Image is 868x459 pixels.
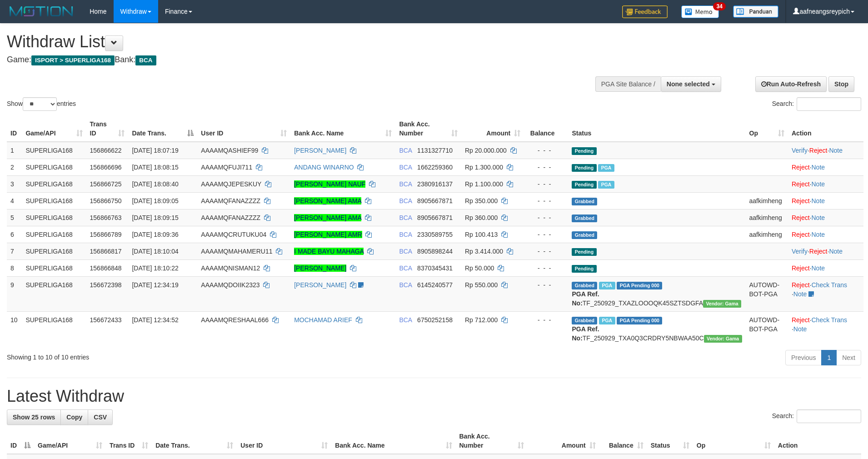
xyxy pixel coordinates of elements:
[788,259,863,276] td: ·
[617,282,662,289] span: PGA Pending
[792,231,810,238] a: Reject
[465,316,498,324] span: Rp 712.000
[90,231,122,238] span: 156866789
[399,197,412,205] span: BCA
[746,209,788,226] td: aafkimheng
[812,231,825,238] a: Note
[788,175,863,192] td: ·
[23,97,57,111] select: Showentries
[22,192,86,209] td: SUPERLIGA168
[128,116,197,142] th: Date Trans.: activate to sort column descending
[772,409,861,423] label: Search:
[7,5,76,18] img: MOTION_logo.png
[201,147,258,154] span: AAAAMQASHIEF99
[90,316,122,324] span: 156672433
[294,214,361,221] a: [PERSON_NAME] AMA
[399,264,412,272] span: BCA
[528,280,564,289] div: - - -
[22,175,86,192] td: SUPERLIGA168
[528,213,564,222] div: - - -
[792,214,810,221] a: Reject
[821,350,837,365] a: 1
[572,317,597,324] span: Grabbed
[34,428,106,454] th: Game/API: activate to sort column ascending
[7,97,76,111] label: Show entries
[572,215,597,222] span: Grabbed
[572,282,597,289] span: Grabbed
[294,147,346,154] a: [PERSON_NAME]
[7,387,861,405] h1: Latest Withdraw
[399,248,412,255] span: BCA
[7,175,22,192] td: 3
[528,230,564,239] div: - - -
[417,281,453,289] span: Copy 6145240577 to clipboard
[90,248,122,255] span: 156866817
[90,214,122,221] span: 156866763
[661,76,721,92] button: None selected
[135,55,156,65] span: BCA
[598,181,614,189] span: Marked by aafsoycanthlai
[465,248,503,255] span: Rp 3.414.000
[788,276,863,311] td: · ·
[31,55,115,65] span: ISPORT > SUPERLIGA168
[647,428,693,454] th: Status: activate to sort column ascending
[793,290,807,298] a: Note
[785,350,822,365] a: Previous
[528,196,564,205] div: - - -
[294,231,362,238] a: [PERSON_NAME] AMR
[465,147,507,154] span: Rp 20.000.000
[22,311,86,346] td: SUPERLIGA168
[132,248,178,255] span: [DATE] 18:10:04
[528,428,599,454] th: Amount: activate to sort column ascending
[294,264,346,272] a: [PERSON_NAME]
[86,116,129,142] th: Trans ID: activate to sort column ascending
[399,164,412,171] span: BCA
[90,147,122,154] span: 156866622
[572,248,596,256] span: Pending
[22,209,86,226] td: SUPERLIGA168
[792,147,808,154] a: Verify
[788,311,863,346] td: · ·
[13,414,55,421] span: Show 25 rows
[7,243,22,259] td: 7
[572,198,597,205] span: Grabbed
[22,276,86,311] td: SUPERLIGA168
[201,164,252,171] span: AAAAMQFUJI711
[90,264,122,272] span: 156866848
[812,316,848,324] a: Check Trans
[88,409,113,425] a: CSV
[7,428,34,454] th: ID: activate to sort column descending
[132,316,178,324] span: [DATE] 12:34:52
[667,80,710,88] span: None selected
[788,116,863,142] th: Action
[792,180,810,188] a: Reject
[399,231,412,238] span: BCA
[797,409,861,423] input: Search:
[395,116,461,142] th: Bank Acc. Number: activate to sort column ascending
[528,315,564,324] div: - - -
[417,197,453,205] span: Copy 8905667871 to clipboard
[812,180,825,188] a: Note
[399,214,412,221] span: BCA
[132,147,178,154] span: [DATE] 18:07:19
[90,197,122,205] span: 156866750
[22,259,86,276] td: SUPERLIGA168
[201,214,260,221] span: AAAAMQFANAZZZZ
[294,248,364,255] a: I MADE BAYU MAHAGA
[417,147,453,154] span: Copy 1131327710 to clipboard
[201,248,272,255] span: AAAAMQMAHAMERU11
[7,209,22,226] td: 5
[809,147,828,154] a: Reject
[746,192,788,209] td: aafkimheng
[528,146,564,155] div: - - -
[465,180,503,188] span: Rp 1.100.000
[572,325,599,342] b: PGA Ref. No:
[746,226,788,243] td: aafkimheng
[524,116,568,142] th: Balance
[774,428,861,454] th: Action
[7,409,61,425] a: Show 25 rows
[465,264,494,272] span: Rp 50.000
[792,281,810,289] a: Reject
[294,281,346,289] a: [PERSON_NAME]
[617,317,662,324] span: PGA Pending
